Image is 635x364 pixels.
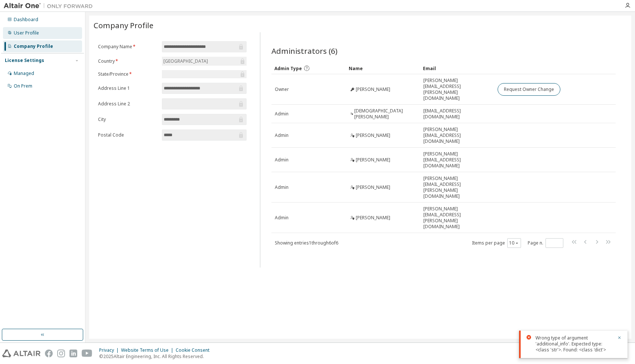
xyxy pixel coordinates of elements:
label: Company Name [98,44,157,50]
span: Admin Type [274,65,302,72]
span: [PERSON_NAME] [356,132,390,138]
span: Owner [275,86,289,92]
img: facebook.svg [45,350,53,357]
label: Country [98,58,157,64]
div: User Profile [14,30,39,36]
label: City [98,117,157,122]
span: Items per page [472,238,521,248]
label: Address Line 1 [98,85,157,91]
span: Page n. [528,238,563,248]
div: Managed [14,70,34,76]
img: instagram.svg [57,350,65,357]
img: altair_logo.svg [2,350,40,357]
img: Altair One [4,2,97,10]
div: Dashboard [14,17,38,23]
span: [PERSON_NAME][EMAIL_ADDRESS][PERSON_NAME][DOMAIN_NAME] [423,206,491,230]
label: Address Line 2 [98,101,157,107]
span: [DEMOGRAPHIC_DATA][PERSON_NAME] [354,108,416,120]
span: [PERSON_NAME] [356,184,390,190]
img: linkedin.svg [69,350,77,357]
span: [PERSON_NAME] [356,86,390,92]
img: youtube.svg [82,350,92,357]
div: Wrong type of argument 'additional_info'. Expected type: <class 'str'>. Found: <class 'dict'> [535,335,613,353]
div: Email [423,62,491,74]
div: Company Profile [14,43,53,49]
div: Privacy [99,347,121,353]
div: License Settings [5,58,44,63]
span: Admin [275,111,289,117]
span: [PERSON_NAME][EMAIL_ADDRESS][PERSON_NAME][DOMAIN_NAME] [423,176,491,199]
div: Cookie Consent [176,347,214,353]
div: [GEOGRAPHIC_DATA] [162,57,209,65]
div: Name [349,62,417,74]
span: Admin [275,132,289,138]
span: [PERSON_NAME] [356,215,390,221]
p: © 2025 Altair Engineering, Inc. All Rights Reserved. [99,353,214,360]
span: [PERSON_NAME] [356,157,390,163]
div: On Prem [14,83,32,89]
span: [PERSON_NAME][EMAIL_ADDRESS][DOMAIN_NAME] [423,127,491,144]
div: [GEOGRAPHIC_DATA] [162,57,247,66]
button: 10 [509,240,519,246]
span: Admin [275,215,289,221]
label: Postal Code [98,132,157,138]
span: Admin [275,157,289,163]
span: [EMAIL_ADDRESS][DOMAIN_NAME] [423,108,491,120]
label: State/Province [98,71,157,77]
span: Administrators (6) [271,46,338,56]
span: Admin [275,184,289,190]
span: [PERSON_NAME][EMAIL_ADDRESS][PERSON_NAME][DOMAIN_NAME] [423,78,491,101]
div: Website Terms of Use [121,347,176,353]
button: Request Owner Change [498,83,560,96]
span: Showing entries 1 through 6 of 6 [275,240,338,246]
span: Company Profile [94,20,153,30]
span: [PERSON_NAME][EMAIL_ADDRESS][DOMAIN_NAME] [423,151,491,169]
